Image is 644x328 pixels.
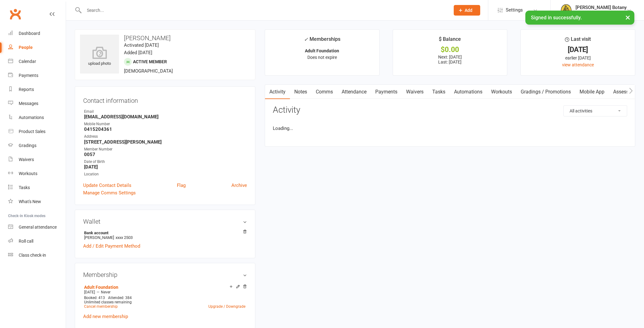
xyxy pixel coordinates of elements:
[565,35,591,46] div: Last visit
[80,46,119,67] div: upload photo
[19,171,37,176] div: Workouts
[439,35,461,46] div: $ Balance
[84,139,247,145] strong: [STREET_ADDRESS][PERSON_NAME]
[399,46,502,53] div: $0.00
[84,146,247,152] div: Member Number
[84,114,247,120] strong: [EMAIL_ADDRESS][DOMAIN_NAME]
[19,225,57,230] div: General attendance
[575,5,627,10] div: [PERSON_NAME] Botany
[177,182,186,189] a: Flag
[487,85,516,99] a: Workouts
[83,242,140,250] a: Add / Edit Payment Method
[19,157,34,162] div: Waivers
[84,300,132,304] span: Unlimited classes remaining
[8,83,66,97] a: Reports
[80,35,250,41] h3: [PERSON_NAME]
[450,85,487,99] a: Automations
[19,73,38,78] div: Payments
[19,239,33,244] div: Roll call
[83,230,247,241] li: [PERSON_NAME]
[124,50,152,55] time: Added [DATE]
[84,164,247,170] strong: [DATE]
[575,85,609,99] a: Mobile App
[84,152,247,157] strong: 0057
[133,59,167,64] span: Active member
[19,253,46,258] div: Class check-in
[273,105,627,115] h3: Activity
[19,143,36,148] div: Gradings
[516,85,575,99] a: Gradings / Promotions
[84,121,247,127] div: Mobile Number
[84,126,247,132] strong: 0415204361
[526,55,629,61] div: earlier [DATE]
[84,290,95,294] span: [DATE]
[19,115,44,120] div: Automations
[273,125,627,132] li: Loading...
[337,85,371,99] a: Attendance
[83,290,247,295] div: —
[84,231,244,235] strong: Bank account
[84,285,118,290] a: Adult Foundation
[428,85,450,99] a: Tasks
[8,55,66,69] a: Calendar
[465,8,472,13] span: Add
[116,235,133,240] span: xxxx 2503
[82,6,446,15] input: Search...
[19,31,40,36] div: Dashboard
[8,125,66,139] a: Product Sales
[19,185,30,190] div: Tasks
[84,159,247,165] div: Date of Birth
[8,234,66,248] a: Roll call
[304,35,340,47] div: Memberships
[8,167,66,181] a: Workouts
[531,15,582,21] span: Signed in successfully.
[83,189,136,197] a: Manage Comms Settings
[526,46,629,53] div: [DATE]
[19,87,34,92] div: Reports
[8,139,66,153] a: Gradings
[19,59,36,64] div: Calendar
[19,199,41,204] div: What's New
[19,129,45,134] div: Product Sales
[19,45,33,50] div: People
[371,85,402,99] a: Payments
[101,290,111,294] span: Never
[84,296,105,300] span: Booked: 413
[8,69,66,83] a: Payments
[8,248,66,262] a: Class kiosk mode
[7,6,23,22] a: Clubworx
[562,62,594,67] a: view attendance
[83,271,247,278] h3: Membership
[83,95,247,104] h3: Contact information
[124,68,173,74] span: [DEMOGRAPHIC_DATA]
[506,3,523,17] span: Settings
[83,218,247,225] h3: Wallet
[83,182,131,189] a: Update Contact Details
[231,182,247,189] a: Archive
[84,304,118,309] a: Cancel membership
[8,181,66,195] a: Tasks
[575,10,627,16] div: [PERSON_NAME] Botany
[124,42,159,48] time: Activated [DATE]
[8,111,66,125] a: Automations
[84,109,247,115] div: Email
[265,85,290,99] a: Activity
[311,85,337,99] a: Comms
[305,48,339,53] strong: Adult Foundation
[402,85,428,99] a: Waivers
[8,153,66,167] a: Waivers
[19,101,38,106] div: Messages
[84,134,247,140] div: Address
[560,4,572,17] img: thumb_image1629331612.png
[108,296,132,300] span: Attended: 384
[454,5,480,16] button: Add
[307,55,337,60] span: Does not expire
[8,40,66,55] a: People
[8,26,66,40] a: Dashboard
[622,11,633,24] button: ×
[290,85,311,99] a: Notes
[304,36,308,42] i: ✓
[83,314,128,319] a: Add new membership
[399,55,502,64] p: Next: [DATE] Last: [DATE]
[208,304,245,309] a: Upgrade / Downgrade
